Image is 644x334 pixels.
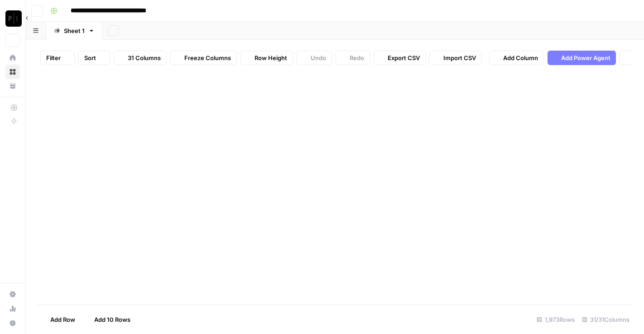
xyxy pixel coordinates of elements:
span: Add 10 Rows [94,315,130,324]
button: Add Column [489,51,544,65]
button: Export CSV [374,51,426,65]
span: Freeze Columns [184,53,231,62]
button: Add Row [37,312,81,327]
button: 31 Columns [114,51,167,65]
button: Redo [336,51,370,65]
div: 1,973 Rows [533,312,578,327]
button: Sort [78,51,110,65]
span: Row Height [255,53,287,62]
span: Undo [311,53,326,62]
span: Filter [46,53,61,62]
a: Browse [5,65,20,79]
div: 31/31 Columns [578,312,633,327]
span: Export CSV [388,53,420,62]
a: Settings [5,287,20,301]
a: Your Data [5,79,20,93]
button: Freeze Columns [170,51,237,65]
span: Add Row [50,315,75,324]
button: Import CSV [429,51,482,65]
button: Filter [40,51,75,65]
a: Sheet 1 [46,22,102,40]
span: 31 Columns [128,53,161,62]
span: Add Column [503,53,538,62]
a: Usage [5,301,20,316]
button: Help + Support [5,316,20,330]
span: Sort [84,53,96,62]
div: Sheet 1 [64,26,85,35]
span: Redo [350,53,364,62]
button: Add 10 Rows [81,312,136,327]
button: Workspace: Paragon (Prod) [5,7,20,30]
span: Import CSV [443,53,476,62]
button: Add Power Agent [548,51,616,65]
img: Paragon (Prod) Logo [5,10,22,27]
button: Undo [297,51,332,65]
a: Home [5,51,20,65]
span: Add Power Agent [561,53,610,62]
button: Row Height [240,51,293,65]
